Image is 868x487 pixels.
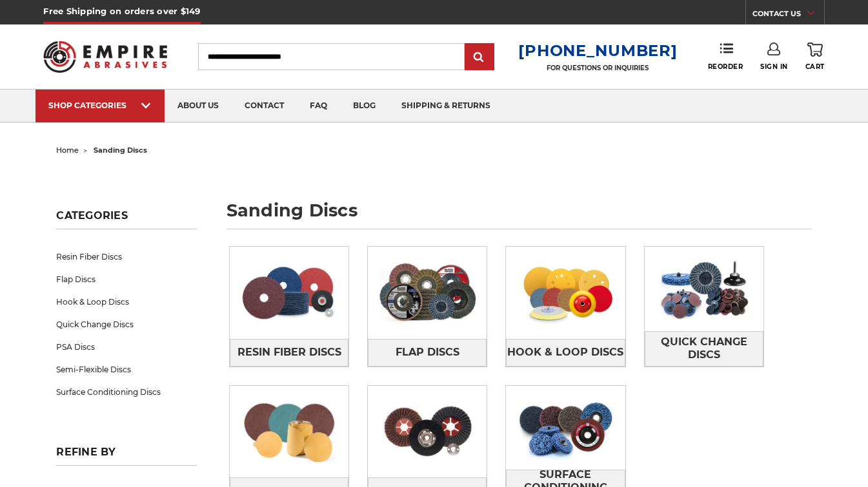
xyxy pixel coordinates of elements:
[518,41,677,60] a: [PHONE_NUMBER]
[56,381,196,403] a: Surface Conditioning Discs
[165,90,232,122] a: about us
[708,62,743,71] span: Reorder
[368,390,487,474] img: Semi-Flexible Discs
[56,313,196,336] a: Quick Change Discs
[56,146,79,155] a: home
[645,247,763,331] img: Quick Change Discs
[56,358,196,381] a: Semi-Flexible Discs
[43,33,167,81] img: Empire Abrasives
[297,90,340,122] a: faq
[227,202,812,229] h1: sanding discs
[805,43,825,71] a: Cart
[506,386,625,470] img: Surface Conditioning Discs
[708,43,743,70] a: Reorder
[56,291,196,313] a: Hook & Loop Discs
[752,6,824,24] a: CONTACT US
[645,331,763,366] span: Quick Change Discs
[48,100,152,110] div: SHOP CATEGORIES
[237,341,341,363] span: Resin Fiber Discs
[56,209,196,229] h5: Categories
[396,341,459,363] span: Flap Discs
[56,336,196,358] a: PSA Discs
[506,251,625,335] img: Hook & Loop Discs
[645,331,763,367] a: Quick Change Discs
[230,251,348,335] img: Resin Fiber Discs
[507,341,623,363] span: Hook & Loop Discs
[94,146,147,155] span: sanding discs
[230,390,348,474] img: PSA Discs
[518,64,677,72] p: FOR QUESTIONS OR INQUIRIES
[389,90,503,122] a: shipping & returns
[340,90,389,122] a: blog
[368,339,487,367] a: Flap Discs
[56,245,196,268] a: Resin Fiber Discs
[56,446,196,466] h5: Refine by
[467,44,492,70] input: Submit
[232,90,297,122] a: contact
[760,62,788,71] span: Sign In
[368,251,487,335] img: Flap Discs
[56,268,196,291] a: Flap Discs
[805,62,825,71] span: Cart
[230,339,348,367] a: Resin Fiber Discs
[506,339,625,367] a: Hook & Loop Discs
